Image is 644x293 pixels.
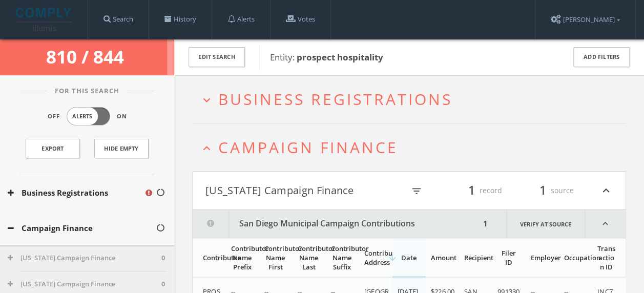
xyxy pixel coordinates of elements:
[8,279,161,289] button: [US_STATE] Campaign Finance
[531,253,553,262] div: Employer
[298,244,320,271] div: Contributor Name Last
[441,182,502,199] div: record
[200,141,214,155] i: expand_less
[161,279,165,289] span: 0
[464,253,486,262] div: Recipient
[205,182,404,199] button: [US_STATE] Campaign Finance
[599,182,613,199] i: expand_less
[387,253,398,263] i: arrow_downward
[200,91,626,108] button: expand_moreBusiness Registrations
[585,210,626,238] i: expand_less
[8,222,156,234] button: Campaign Finance
[218,137,398,158] span: Campaign Finance
[47,86,127,96] span: For This Search
[398,253,420,262] div: Date
[270,51,383,63] span: Entity:
[16,8,73,31] img: illumis
[203,253,220,262] div: Contributor
[231,244,253,271] div: Contributor Name Prefix
[193,210,480,238] button: San Diego Municipal Campaign Contributions
[161,253,165,263] span: 0
[264,244,286,271] div: Contributor Name First
[117,112,127,121] span: On
[8,253,161,263] button: [US_STATE] Campaign Finance
[46,45,128,69] span: 810 / 844
[564,253,586,262] div: Occupation
[297,51,383,63] b: prospect hospitality
[8,187,144,199] button: Business Registrations
[512,182,574,199] div: source
[189,47,245,67] button: Edit Search
[497,248,520,267] div: Filer ID
[331,244,353,271] div: Contributor Name Suffix
[573,47,630,67] button: Add Filters
[535,181,551,199] span: 1
[480,210,491,238] div: 1
[200,139,626,156] button: expand_lessCampaign Finance
[597,244,615,271] div: Transaction ID
[48,112,60,121] span: Off
[26,139,80,158] a: Export
[431,253,453,262] div: Amount
[200,93,214,107] i: expand_more
[218,89,452,110] span: Business Registrations
[506,210,585,238] a: Verify at source
[94,139,149,158] button: Hide Empty
[464,181,480,199] span: 1
[364,248,386,267] div: Contributor Address
[411,185,422,197] i: filter_list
